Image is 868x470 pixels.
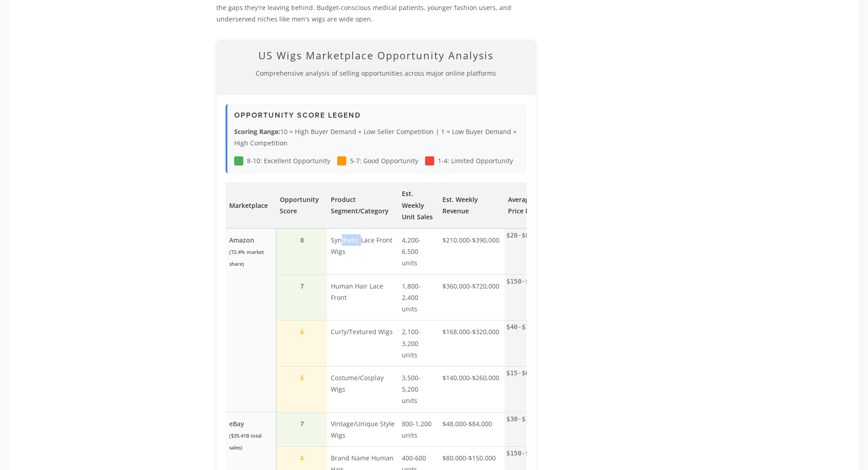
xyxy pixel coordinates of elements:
td: $150-$400 [504,274,550,320]
td: 6 [276,320,327,367]
td: 1,800-2,400 units [398,274,438,320]
td: 2,100-3,200 units [398,320,438,367]
th: Product Segment/Category [327,182,399,228]
td: 4,200-6,500 units [398,228,438,274]
span: 8-10: Excellent Opportunity [247,155,330,166]
td: $140,000-$260,000 [439,366,504,412]
td: $40-$150 [504,320,550,367]
h2: US Wigs Marketplace Opportunity Analysis [226,49,527,61]
td: Amazon [226,228,277,412]
th: Est. Weekly Unit Sales [398,182,438,228]
td: 7 [276,274,327,320]
td: $20-$80 [504,228,550,274]
td: 800-1,200 units [398,412,438,446]
td: 8 [276,228,327,274]
th: Marketplace [226,182,277,228]
td: Human Hair Lace Front [327,274,399,320]
h3: Opportunity Score Legend [234,111,520,119]
td: 5 [276,366,327,412]
td: $30-$120 [504,412,550,446]
span: 5-7: Good Opportunity [350,155,418,166]
td: Curly/Textured Wigs [327,320,399,367]
p: Comprehensive analysis of selling opportunities across major online platforms [226,67,527,79]
td: 3,500-5,200 units [398,366,438,412]
small: ($35.41B total sales) [229,432,262,451]
td: Vintage/Unique Style Wigs [327,412,399,446]
td: $210,000-$390,000 [439,228,504,274]
th: Est. Weekly Revenue [439,182,504,228]
td: Costume/Cosplay Wigs [327,366,399,412]
td: $15-$60 [504,366,550,412]
td: $168,000-$320,000 [439,320,504,367]
th: Average Price Range [504,182,550,228]
th: Opportunity Score [276,182,327,228]
td: Synthetic Lace Front Wigs [327,228,399,274]
td: $360,000-$720,000 [439,274,504,320]
strong: Scoring Range: [234,127,280,136]
td: 7 [276,412,327,446]
small: (72.4% market share) [229,248,264,267]
p: 10 = High Buyer Demand + Low Seller Competition | 1 = Low Buyer Demand + High Competition [234,126,520,149]
span: 1-4: Limited Opportunity [438,155,513,166]
td: $48,000-$84,000 [439,412,504,446]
